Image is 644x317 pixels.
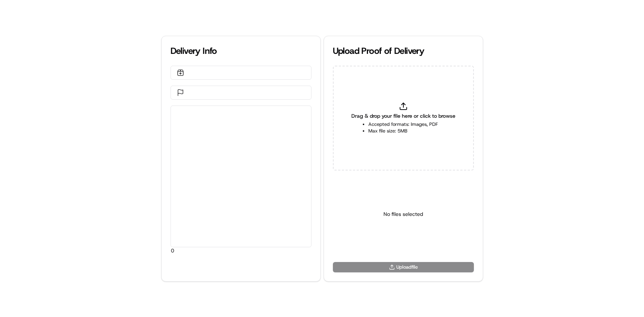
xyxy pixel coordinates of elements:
[383,210,423,218] p: No files selected
[333,45,474,57] div: Upload Proof of Delivery
[368,121,438,128] li: Accepted formats: Images, PDF
[368,128,438,134] li: Max file size: 5MB
[171,106,311,247] div: 0
[351,112,455,120] span: Drag & drop your file here or click to browse
[171,45,311,57] div: Delivery Info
